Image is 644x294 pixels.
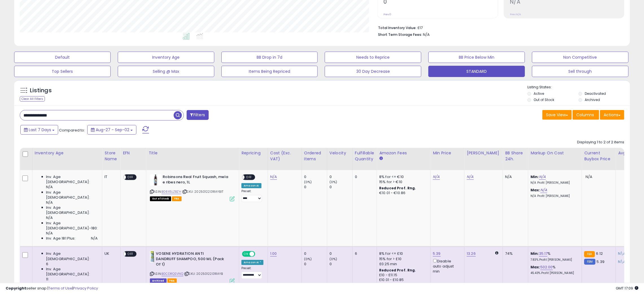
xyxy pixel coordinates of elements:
b: Reduced Prof. Rng. [379,268,416,273]
div: Current Buybox Price [584,150,613,162]
label: Deactivated [585,91,606,96]
button: Inventory Age [118,52,214,63]
span: Last 7 Days [29,127,51,133]
span: Inv. Age [DEMOGRAPHIC_DATA]: [46,174,98,185]
b: Max: [531,187,540,193]
div: 6 [355,251,372,256]
span: 6.12 [596,251,603,256]
button: Default [14,52,111,63]
span: Inv. Age [DEMOGRAPHIC_DATA]: [46,205,98,215]
a: 35.17 [539,251,548,256]
div: £0.25 min [379,262,426,267]
div: % [531,251,577,262]
div: Preset: [241,189,263,202]
span: FBA [167,278,177,283]
span: OFF [126,175,135,180]
div: Preset: [241,266,263,279]
span: 11 [46,277,48,282]
button: BB Drop in 7d [221,52,318,63]
div: 0 [355,174,372,179]
span: N/A [46,200,53,205]
span: Inv. Age [DEMOGRAPHIC_DATA]: [46,251,98,261]
span: Inv. Age [DEMOGRAPHIC_DATA]: [46,282,98,292]
div: Ordered Items [304,150,325,162]
span: OFF [126,252,135,256]
span: N/A [46,231,53,236]
div: Clear All Filters [20,96,45,102]
div: 15% for > €10 [379,179,426,185]
a: 502.00 [540,264,553,270]
a: 5.39 [433,251,441,256]
div: BB Share 24h. [505,150,526,162]
div: EFN [123,150,144,156]
button: Last 7 Days [20,125,58,135]
div: £10.01 - £10.85 [379,278,426,282]
span: N\A [618,259,626,264]
button: BB Price Below Min [428,52,525,63]
b: Min: [531,251,539,256]
span: ON [243,252,250,256]
p: N/A Profit [PERSON_NAME] [531,181,577,185]
div: €10.01 - €10.86 [379,191,426,196]
span: N/A [423,32,430,37]
p: N/A Profit [PERSON_NAME] [531,194,577,198]
button: Save View [542,110,572,120]
button: STANDARD [428,66,525,77]
div: Repricing [241,150,265,156]
div: Amazon AI * [241,260,263,265]
span: N/A [586,174,592,179]
div: Displaying 1 to 2 of 2 items [577,140,624,145]
button: Columns [573,110,599,120]
div: 15% for > £10 [379,256,426,262]
p: 45.43% Profit [PERSON_NAME] [531,271,577,275]
div: £10 - £11.15 [379,273,426,278]
small: Amazon Fees. [379,156,383,161]
span: Inv. Age [DEMOGRAPHIC_DATA]-180: [46,221,98,231]
div: Fulfillable Quantity [355,150,374,162]
button: Filters [187,110,209,120]
span: N\A [618,251,626,256]
button: Non Competitive [532,52,628,63]
div: Inventory Age [35,150,100,156]
strong: Copyright [6,286,26,291]
span: 5.39 [597,259,605,264]
div: IT [104,174,116,179]
span: 6 [46,262,48,267]
div: [PERSON_NAME] [467,150,500,156]
h5: Listings [30,87,52,95]
div: 0 [304,174,327,179]
b: Short Term Storage Fees: [378,32,422,37]
a: 13.26 [467,251,476,256]
div: 0 [304,262,327,267]
img: 31-9LdluKxL._SL40_.jpg [150,251,154,262]
div: 8% for <= £10 [379,251,426,256]
a: 1.00 [270,251,277,256]
small: (0%) [329,257,337,261]
div: % [531,265,577,275]
div: N/A [505,174,524,179]
a: Terms of Use [48,286,72,291]
button: Sell through [532,66,628,77]
span: OFF [245,175,254,180]
p: 7.83% Profit [PERSON_NAME] [531,258,577,262]
p: Listing States: [527,85,630,90]
div: UK [104,251,116,256]
span: 2025-09-10 17:09 GMT [616,286,638,291]
span: Listings that have been deleted from Seller Central [150,278,166,283]
div: Title [149,150,237,156]
label: Active [534,91,544,96]
a: N/A [467,174,473,180]
span: Inv. Age 181 Plus: [46,236,76,241]
span: All listings that are currently out of stock and unavailable for purchase on Amazon [150,196,171,201]
div: 0 [329,174,352,179]
span: Columns [576,112,594,118]
span: FBA [172,196,182,201]
button: Aug-27 - Sep-02 [87,125,136,135]
label: Out of Stock [534,97,554,102]
a: N/A [270,174,277,180]
small: Prev: 0 [383,13,391,16]
b: Reduced Prof. Rng. [379,186,416,190]
li: £17 [378,24,620,31]
small: (0%) [304,180,312,184]
small: Prev: N/A [510,13,521,16]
